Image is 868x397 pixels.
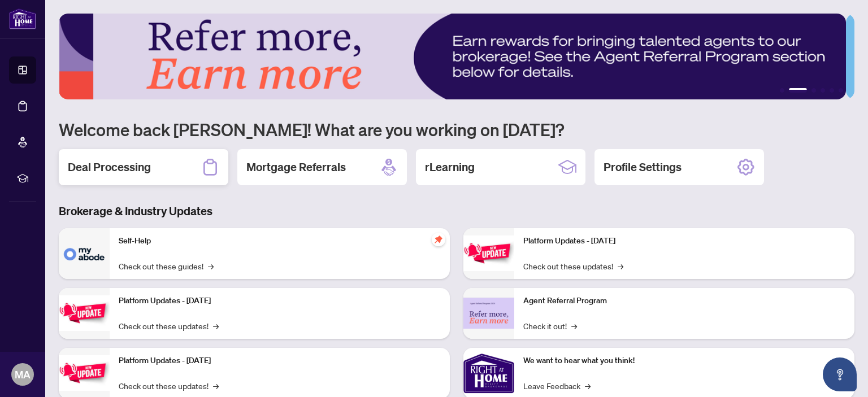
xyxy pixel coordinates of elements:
[119,379,219,392] a: Check out these updates!→
[571,320,577,332] span: →
[59,295,110,331] img: Platform Updates - September 16, 2025
[208,260,214,272] span: →
[59,355,110,391] img: Platform Updates - July 21, 2025
[604,159,682,175] h2: Profile Settings
[119,235,441,247] p: Self-Help
[523,260,623,272] a: Check out these updates!→
[523,235,845,247] p: Platform Updates - [DATE]
[523,355,845,367] p: We want to hear what you think!
[119,260,214,272] a: Check out these guides!→
[119,295,441,307] p: Platform Updates - [DATE]
[780,88,784,93] button: 1
[821,88,825,93] button: 4
[523,379,591,392] a: Leave Feedback→
[463,235,514,271] img: Platform Updates - June 23, 2025
[59,228,110,279] img: Self-Help
[9,8,36,29] img: logo
[523,320,577,332] a: Check it out!→
[15,367,31,382] span: MA
[119,355,441,367] p: Platform Updates - [DATE]
[59,203,854,219] h3: Brokerage & Industry Updates
[585,379,591,392] span: →
[523,295,845,307] p: Agent Referral Program
[830,88,834,93] button: 5
[463,298,514,329] img: Agent Referral Program
[811,88,816,93] button: 3
[59,14,846,99] img: Slide 1
[425,159,475,175] h2: rLearning
[823,357,857,391] button: Open asap
[59,119,854,140] h1: Welcome back [PERSON_NAME]! What are you working on [DATE]?
[432,233,445,246] span: pushpin
[789,88,807,93] button: 2
[839,88,843,93] button: 6
[119,320,219,332] a: Check out these updates!→
[68,159,151,175] h2: Deal Processing
[213,320,219,332] span: →
[618,260,623,272] span: →
[213,379,219,392] span: →
[246,159,346,175] h2: Mortgage Referrals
